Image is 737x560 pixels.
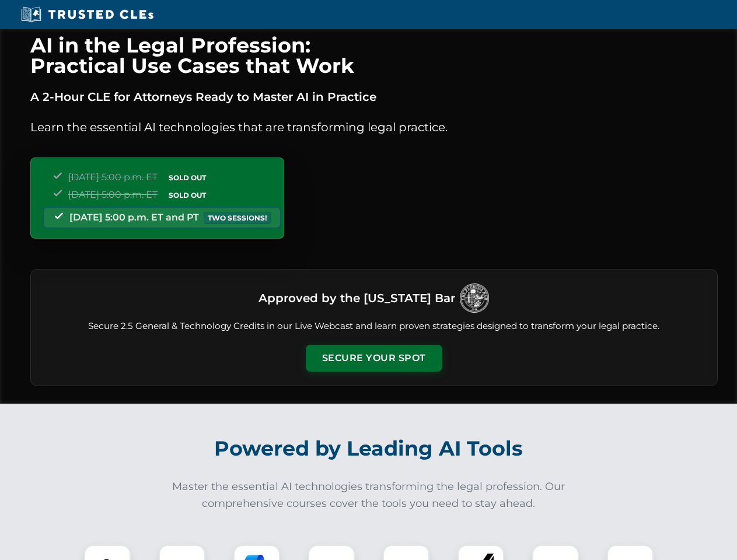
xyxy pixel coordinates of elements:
h2: Powered by Leading AI Tools [46,428,692,469]
h3: Approved by the [US_STATE] Bar [259,288,455,309]
p: Learn the essential AI technologies that are transforming legal practice. [30,118,718,136]
p: A 2-Hour CLE for Attorneys Ready to Master AI in Practice [30,87,718,106]
span: SOLD OUT [165,171,210,184]
p: Master the essential AI technologies transforming the legal profession. Our comprehensive courses... [165,478,573,512]
h1: AI in the Legal Profession: Practical Use Cases that Work [30,35,718,76]
span: SOLD OUT [165,189,210,201]
span: [DATE] 5:00 p.m. ET [68,171,158,183]
img: Logo [460,283,489,313]
span: [DATE] 5:00 p.m. ET [68,189,158,200]
p: Secure 2.5 General & Technology Credits in our Live Webcast and learn proven strategies designed ... [45,320,703,333]
img: Trusted CLEs [18,6,157,23]
button: Secure Your Spot [306,345,442,372]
